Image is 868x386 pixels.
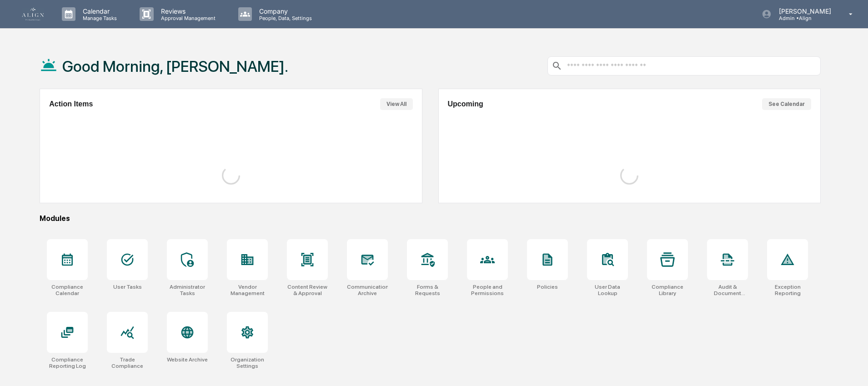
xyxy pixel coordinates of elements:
div: Website Archive [167,356,208,363]
p: Admin • Align [772,15,836,21]
div: Policies [537,284,558,290]
div: Communications Archive [347,284,388,296]
p: [PERSON_NAME] [772,7,836,15]
div: Trade Compliance [107,356,148,369]
div: Compliance Calendar [47,284,88,296]
h1: Good Morning, [PERSON_NAME]. [62,57,288,75]
p: Approval Management [154,15,220,21]
button: See Calendar [762,98,811,110]
button: View All [380,98,413,110]
div: Content Review & Approval [287,284,328,296]
div: Audit & Document Logs [707,284,748,296]
div: Forms & Requests [407,284,448,296]
div: Modules [40,214,821,223]
div: Exception Reporting [767,284,808,296]
div: People and Permissions [467,284,508,296]
p: Calendar [75,7,121,15]
div: Vendor Management [227,284,268,296]
div: Organization Settings [227,356,268,369]
div: Administrator Tasks [167,284,208,296]
h2: Action Items [49,100,93,108]
p: Manage Tasks [75,15,121,21]
div: Compliance Reporting Log [47,356,88,369]
h2: Upcoming [448,100,483,108]
div: User Tasks [113,284,142,290]
div: User Data Lookup [587,284,628,296]
p: Reviews [154,7,220,15]
div: Compliance Library [647,284,688,296]
p: People, Data, Settings [252,15,316,21]
img: logo [22,8,44,20]
p: Company [252,7,316,15]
